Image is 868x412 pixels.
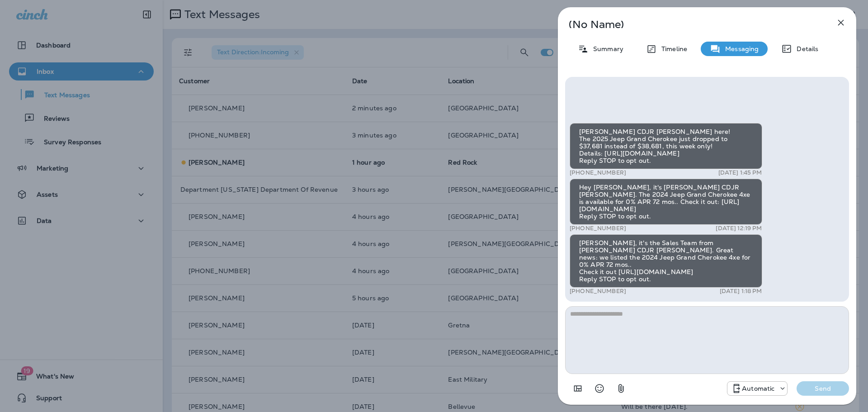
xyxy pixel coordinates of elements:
[570,288,626,295] p: [PHONE_NUMBER]
[792,45,818,52] p: Details
[721,45,759,52] p: Messaging
[716,225,762,232] p: [DATE] 12:19 PM
[569,21,816,28] p: (No Name)
[589,45,623,52] p: Summary
[570,169,626,176] p: [PHONE_NUMBER]
[742,385,774,392] p: Automatic
[569,379,587,398] button: Add in a premade template
[570,123,762,169] div: [PERSON_NAME] CDJR [PERSON_NAME] here! The 2025 Jeep Grand Cherokee just dropped to $37,681 inste...
[718,169,762,176] p: [DATE] 1:45 PM
[570,225,626,232] p: [PHONE_NUMBER]
[590,379,609,398] button: Select an emoji
[570,234,762,288] div: [PERSON_NAME], it's the Sales Team from [PERSON_NAME] CDJR [PERSON_NAME]. Great news: we listed t...
[657,45,687,52] p: Timeline
[720,288,762,295] p: [DATE] 1:18 PM
[570,179,762,225] div: Hey [PERSON_NAME], it's [PERSON_NAME] CDJR [PERSON_NAME]. The 2024 Jeep Grand Cherokee 4xe is ava...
